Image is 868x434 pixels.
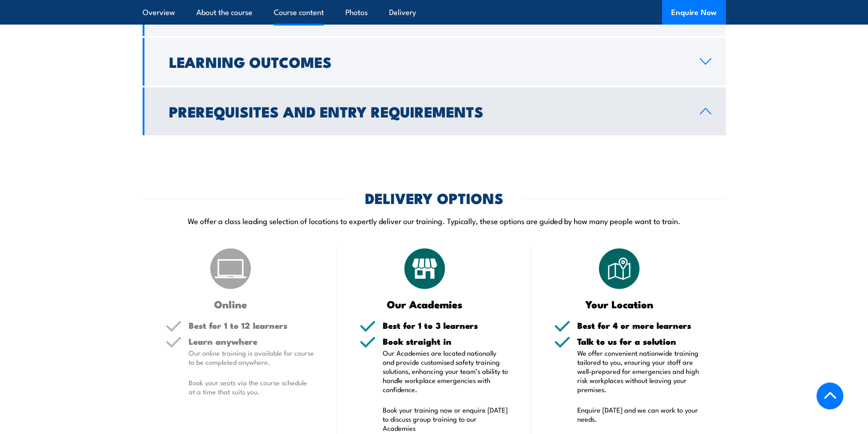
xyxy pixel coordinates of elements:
[577,321,703,330] h5: Best for 4 or more learners
[143,215,726,226] p: We offer a class leading selection of locations to expertly deliver our training. Typically, thes...
[383,348,508,394] p: Our Academies are located nationally and provide customised safety training solutions, enhancing ...
[577,337,703,346] h5: Talk to us for a solution
[165,299,296,309] h3: Online
[189,378,314,396] p: Book your seats via the course schedule at a time that suits you.
[577,405,703,424] p: Enquire [DATE] and we can work to your needs.
[554,299,685,309] h3: Your Location
[360,299,490,309] h3: Our Academies
[189,348,314,367] p: Our online training is available for course to be completed anywhere.
[189,321,314,330] h5: Best for 1 to 12 learners
[143,87,726,135] a: Prerequisites and Entry Requirements
[169,105,685,117] h2: Prerequisites and Entry Requirements
[383,337,508,346] h5: Book straight in
[383,321,508,330] h5: Best for 1 to 3 learners
[383,405,508,433] p: Book your training now or enquire [DATE] to discuss group training to our Academies
[577,348,703,394] p: We offer convenient nationwide training tailored to you, ensuring your staff are well-prepared fo...
[143,38,726,86] a: Learning Outcomes
[169,55,685,68] h2: Learning Outcomes
[189,337,314,346] h5: Learn anywhere
[365,191,503,204] h2: DELIVERY OPTIONS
